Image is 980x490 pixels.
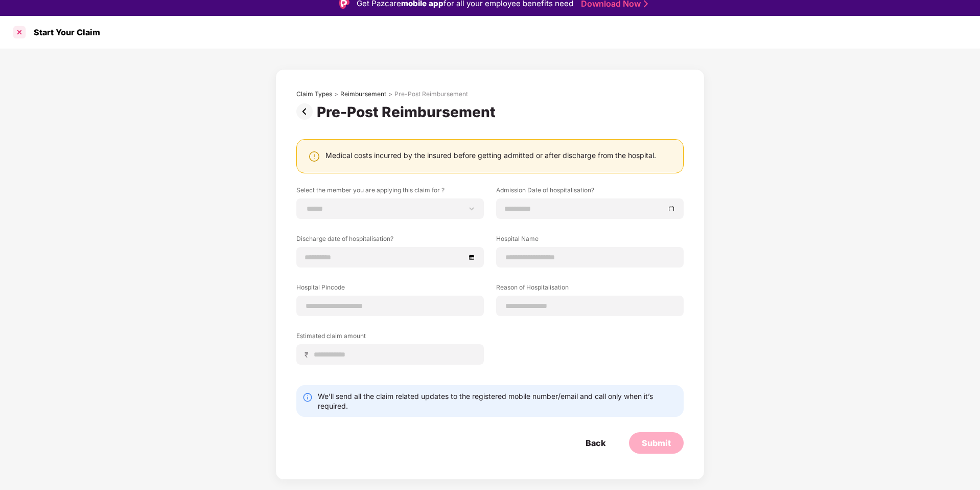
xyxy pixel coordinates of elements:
div: Back [586,437,605,449]
div: Reimbursement [340,90,386,98]
label: Select the member you are applying this claim for ? [296,186,484,198]
label: Hospital Pincode [296,283,484,296]
span: ₹ [305,350,313,360]
label: Admission Date of hospitalisation? [496,186,684,198]
div: Medical costs incurred by the insured before getting admitted or after discharge from the hospital. [325,150,656,160]
label: Estimated claim amount [296,331,484,344]
label: Reason of Hospitalisation [496,283,684,296]
label: Discharge date of hospitalisation? [296,234,484,247]
div: Submit [642,437,671,449]
img: svg+xml;base64,PHN2ZyBpZD0iV2FybmluZ18tXzI0eDI0IiBkYXRhLW5hbWU9Ildhcm5pbmcgLSAyNHgyNCIgeG1sbnM9Im... [308,150,320,163]
div: > [334,90,338,98]
img: svg+xml;base64,PHN2ZyBpZD0iSW5mby0yMHgyMCIgeG1sbnM9Imh0dHA6Ly93d3cudzMub3JnLzIwMDAvc3ZnIiB3aWR0aD... [302,392,313,403]
div: Start Your Claim [28,27,100,37]
div: > [388,90,392,98]
div: Pre-Post Reimbursement [317,103,500,121]
label: Hospital Name [496,234,684,247]
img: svg+xml;base64,PHN2ZyBpZD0iUHJldi0zMngzMiIgeG1sbnM9Imh0dHA6Ly93d3cudzMub3JnLzIwMDAvc3ZnIiB3aWR0aD... [296,103,317,120]
div: Pre-Post Reimbursement [394,90,468,98]
div: We’ll send all the claim related updates to the registered mobile number/email and call only when... [318,391,678,411]
div: Claim Types [296,90,332,98]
